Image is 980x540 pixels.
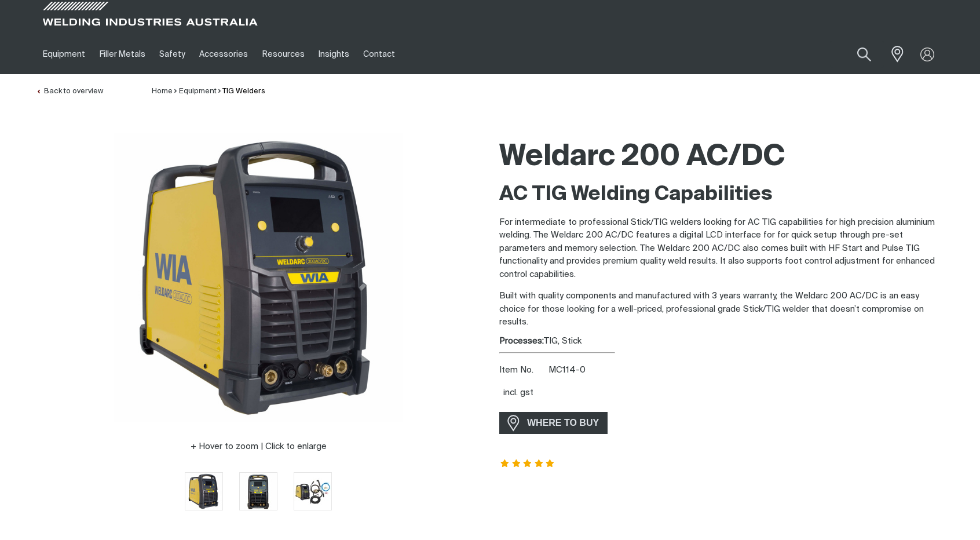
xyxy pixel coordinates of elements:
a: Contact [356,34,402,74]
a: Accessories [192,34,255,74]
nav: Main [36,34,717,74]
a: Resources [255,34,312,74]
a: WHERE TO BUY [499,412,608,433]
span: Rating: 5 [499,460,556,468]
h2: AC TIG Welding Capabilities [499,182,944,207]
input: Product name or item number... [830,41,884,68]
button: Go to slide 2 [239,472,277,510]
img: Weldarc 200 AC/DC [185,473,222,510]
a: Safety [152,34,192,74]
img: Weldarc 200 AC/DC [294,473,331,509]
img: Weldarc 200 AC/DC [240,473,277,510]
button: Go to slide 3 [294,472,332,510]
a: Equipment [36,34,92,74]
img: Weldarc 200 AC/DC [114,133,403,422]
a: Insights [312,34,356,74]
a: Home [152,87,173,95]
p: Built with quality components and manufactured with 3 years warranty, the Weldarc 200 AC/DC is an... [499,290,944,329]
a: TIG Welders [222,87,265,95]
span: MC114-0 [548,366,586,374]
button: Go to slide 1 [185,472,223,510]
div: TIG, Stick [499,335,944,348]
span: Item No. [499,364,546,377]
a: Back to overview of TIG Welders [36,87,103,95]
h1: Weldarc 200 AC/DC [499,138,944,176]
button: Hover to zoom | Click to enlarge [184,440,334,454]
span: WHERE TO BUY [520,414,606,432]
nav: Breadcrumb [152,86,265,97]
a: Equipment [179,87,217,95]
p: For intermediate to professional Stick/TIG welders looking for AC TIG capabilities for high preci... [499,216,944,282]
a: Filler Metals [92,34,152,74]
div: incl. gst [503,386,533,400]
strong: Processes: [499,337,544,345]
